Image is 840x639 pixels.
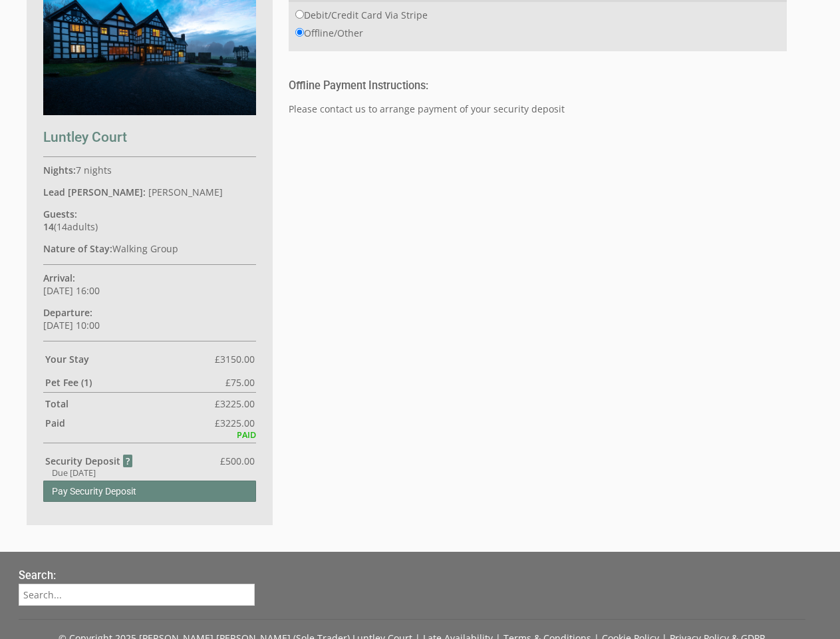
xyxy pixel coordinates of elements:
span: 500.00 [225,455,255,467]
input: Debit/Credit Card Via Stripe [295,10,304,19]
span: s [90,220,95,233]
div: Please contact us to arrange payment of your security deposit [289,79,787,115]
strong: Paid [45,417,215,429]
label: Offline/Other [295,27,363,39]
div: Due [DATE] [43,467,256,479]
input: Offline/Other [295,28,304,37]
p: [DATE] 16:00 [43,272,256,297]
span: 75.00 [231,376,255,389]
span: [PERSON_NAME] [148,186,223,198]
span: 3225.00 [220,397,255,410]
span: £ [215,353,255,365]
span: £ [225,376,255,389]
span: 3225.00 [220,417,255,429]
h3: Search: [19,569,255,582]
strong: Nights: [43,164,76,176]
strong: Lead [PERSON_NAME]: [43,186,146,198]
a: Luntley Court [43,105,256,145]
span: 14 [57,220,67,233]
strong: Nature of Stay: [43,242,112,255]
h2: Luntley Court [43,129,256,145]
h3: Offline Payment Instructions: [289,79,787,92]
strong: Guests: [43,208,77,220]
strong: Security Deposit [45,455,133,467]
span: ( ) [43,220,98,233]
strong: Pet Fee (1) [45,376,225,389]
span: £ [215,417,255,429]
strong: Departure: [43,306,92,319]
span: adult [57,220,95,233]
span: £ [220,455,255,467]
div: PAID [43,429,256,441]
strong: Your Stay [45,353,215,365]
a: Pay Security Deposit [43,481,256,502]
strong: Arrival: [43,272,75,284]
strong: Total [45,397,215,410]
p: 7 nights [43,164,256,176]
p: [DATE] 10:00 [43,306,256,331]
p: Walking Group [43,242,256,255]
label: Debit/Credit Card Via Stripe [295,9,428,21]
span: £ [215,397,255,410]
input: Search... [19,584,255,606]
strong: 14 [43,220,54,233]
span: 3150.00 [220,353,255,365]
